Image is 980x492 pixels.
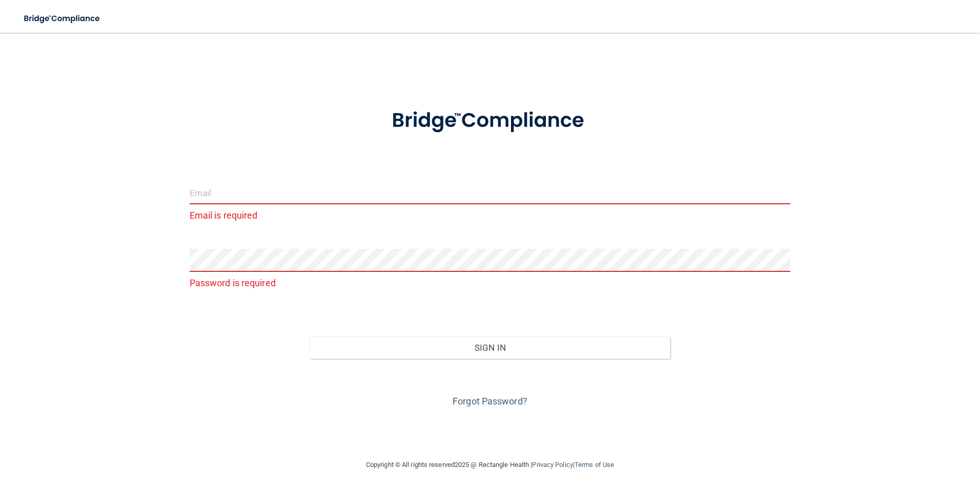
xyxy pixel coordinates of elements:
[190,207,791,224] p: Email is required
[575,461,614,468] a: Terms of Use
[303,448,677,481] div: Copyright © All rights reserved 2025 @ Rectangle Health | |
[190,181,791,204] input: Email
[190,274,791,291] p: Password is required
[453,396,527,407] a: Forgot Password?
[371,94,609,147] img: bridge_compliance_login_screen.278c3ca4.svg
[310,336,670,359] button: Sign In
[532,461,573,468] a: Privacy Policy
[15,8,110,29] img: bridge_compliance_login_screen.278c3ca4.svg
